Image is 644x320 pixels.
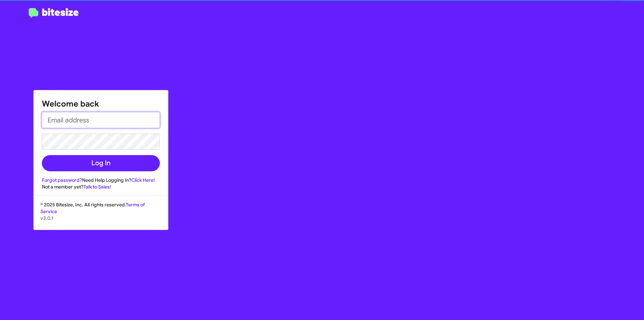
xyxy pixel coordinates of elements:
[42,155,160,171] button: Log In
[42,177,160,183] div: Need Help Logging In?
[42,183,160,190] div: Not a member yet?
[42,177,82,183] a: Forgot password?
[34,201,168,230] div: © 2025 Bitesize, Inc. All rights reserved.
[40,215,161,222] p: v3.0.1
[83,184,111,190] a: Talk to Sales!
[131,177,155,183] a: Click Here!
[42,112,160,128] input: Email address
[42,98,160,109] h1: Welcome back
